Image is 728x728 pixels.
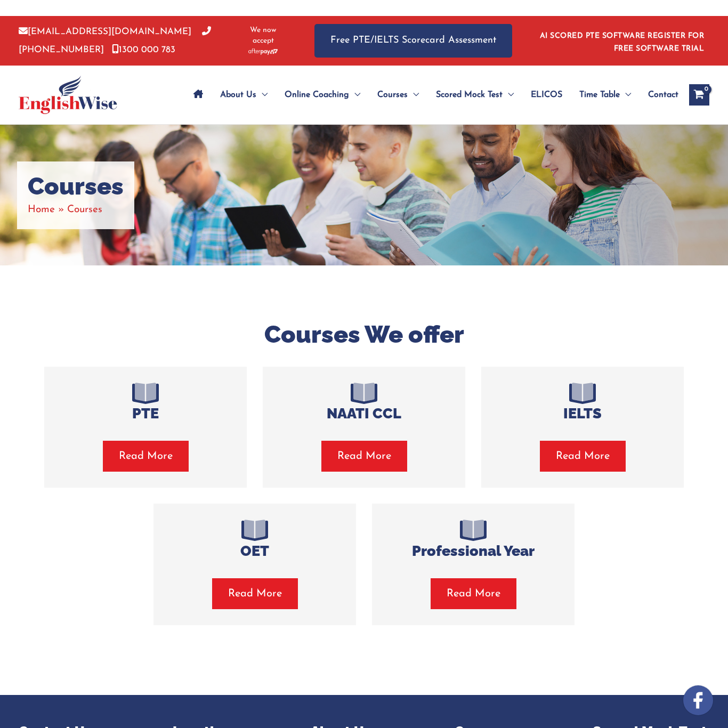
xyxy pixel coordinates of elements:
[103,441,189,472] button: Read More
[447,586,500,601] span: Read More
[640,76,678,114] a: Contact
[321,441,407,472] button: Read More
[119,449,173,464] span: Read More
[497,405,668,422] h4: IELTS
[683,685,713,715] img: white-facebook.png
[220,76,256,114] span: About Us
[279,405,449,422] h4: NAATI CCL
[388,543,559,560] h4: Professional Year
[28,205,55,215] a: Home
[19,27,191,36] a: [EMAIL_ADDRESS][DOMAIN_NAME]
[579,76,620,114] span: Time Table
[689,84,709,106] a: View Shopping Cart, empty
[112,45,175,54] a: 1300 000 783
[44,319,684,351] h2: Courses We offer
[556,449,610,464] span: Read More
[540,441,626,472] button: Read More
[648,76,678,114] span: Contact
[19,27,211,54] a: [PHONE_NUMBER]
[522,76,571,114] a: ELICOS
[19,76,117,114] img: cropped-ew-logo
[212,76,276,114] a: About UsMenu Toggle
[369,76,427,114] a: CoursesMenu Toggle
[28,201,124,219] nav: Breadcrumbs
[28,172,124,201] h1: Courses
[67,205,102,215] span: Courses
[276,76,369,114] a: Online CoachingMenu Toggle
[436,76,503,114] span: Scored Mock Test
[212,578,298,609] button: Read More
[427,76,522,114] a: Scored Mock TestMenu Toggle
[533,23,709,58] aside: Header Widget 1
[239,25,288,46] span: We now accept
[531,76,562,114] span: ELICOS
[60,405,231,422] h4: PTE
[169,543,340,560] h4: OET
[571,76,640,114] a: Time TableMenu Toggle
[285,76,349,114] span: Online Coaching
[314,24,512,58] a: Free PTE/IELTS Scorecard Assessment
[620,76,631,114] span: Menu Toggle
[408,76,419,114] span: Menu Toggle
[503,76,514,114] span: Menu Toggle
[349,76,360,114] span: Menu Toggle
[256,76,268,114] span: Menu Toggle
[540,32,705,53] a: AI SCORED PTE SOFTWARE REGISTER FOR FREE SOFTWARE TRIAL
[377,76,408,114] span: Courses
[185,76,678,114] nav: Site Navigation: Main Menu
[248,48,278,54] img: Afterpay-Logo
[337,449,391,464] span: Read More
[431,578,516,609] button: Read More
[228,586,282,601] span: Read More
